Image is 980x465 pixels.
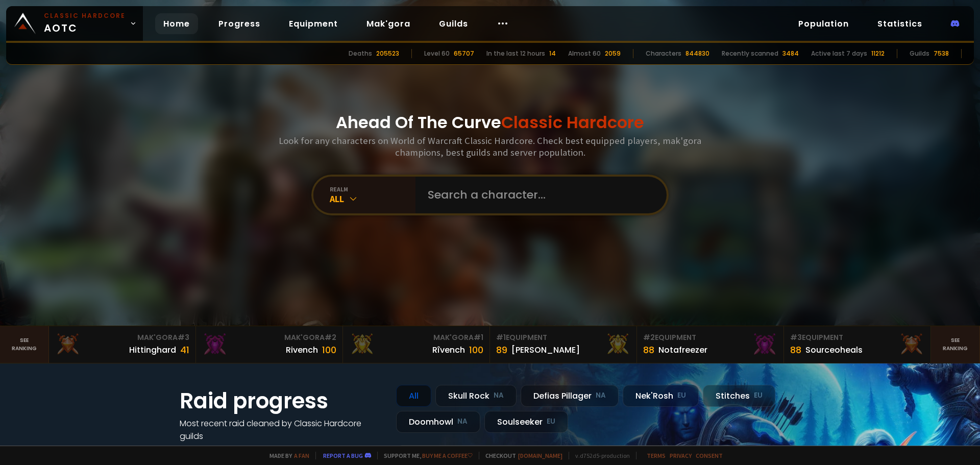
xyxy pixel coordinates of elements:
[396,385,431,407] div: All
[336,110,644,135] h1: Ahead Of The Curve
[486,49,545,58] div: In the last 12 hours
[210,13,268,34] a: Progress
[343,326,490,363] a: Mak'Gora#1Rîvench100
[496,343,507,357] div: 89
[623,385,699,407] div: Nek'Rosh
[677,390,686,401] small: EU
[129,344,176,356] div: Hittinghard
[501,111,644,134] span: Classic Hardcore
[349,49,372,58] div: Deaths
[484,411,568,433] div: Soulseeker
[494,390,504,401] small: NA
[496,332,506,342] span: # 1
[934,49,949,58] div: 7538
[263,452,309,459] span: Made by
[49,326,196,363] a: Mak'Gora#3Hittinghard41
[910,49,929,58] div: Guilds
[643,343,654,357] div: 88
[490,326,637,363] a: #1Equipment89[PERSON_NAME]
[330,185,415,193] div: realm
[281,13,346,34] a: Equipment
[358,13,419,34] a: Mak'gora
[422,177,654,213] input: Search a character...
[871,49,885,58] div: 11212
[435,385,517,407] div: Skull Rock
[549,49,556,58] div: 14
[6,6,143,41] a: Classic HardcoreAOTC
[782,49,799,58] div: 3484
[454,49,474,58] div: 65707
[422,452,473,459] a: Buy me a coffee
[696,452,723,459] a: Consent
[643,332,777,343] div: Equipment
[180,343,189,357] div: 41
[55,332,189,343] div: Mak'Gora
[647,452,666,459] a: Terms
[202,332,336,343] div: Mak'Gora
[294,452,309,459] a: a fan
[805,344,863,356] div: Sourceoheals
[325,332,336,342] span: # 2
[605,49,621,58] div: 2059
[547,417,555,427] small: EU
[790,13,857,34] a: Population
[432,344,465,356] div: Rîvench
[670,452,692,459] a: Privacy
[180,443,246,455] a: See all progress
[521,385,619,407] div: Defias Pillager
[790,332,802,342] span: # 3
[396,411,480,433] div: Doomhowl
[44,11,126,20] small: Classic Hardcore
[511,344,580,356] div: [PERSON_NAME]
[457,417,468,427] small: NA
[44,11,126,36] span: AOTC
[931,326,980,363] a: Seeranking
[431,13,476,34] a: Guilds
[469,343,483,357] div: 100
[322,343,336,357] div: 100
[180,385,384,417] h1: Raid progress
[496,332,630,343] div: Equipment
[155,13,198,34] a: Home
[180,417,384,443] h4: Most recent raid cleaned by Classic Hardcore guilds
[479,452,562,459] span: Checkout
[790,332,924,343] div: Equipment
[474,332,483,342] span: # 1
[784,326,931,363] a: #3Equipment88Sourceoheals
[349,332,483,343] div: Mak'Gora
[178,332,189,342] span: # 3
[569,452,630,459] span: v. d752d5 - production
[286,344,318,356] div: Rivench
[790,343,801,357] div: 88
[596,390,606,401] small: NA
[377,452,473,459] span: Support me,
[685,49,709,58] div: 844830
[658,344,707,356] div: Notafreezer
[811,49,867,58] div: Active last 7 days
[637,326,784,363] a: #2Equipment88Notafreezer
[330,193,415,205] div: All
[568,49,601,58] div: Almost 60
[754,390,763,401] small: EU
[518,452,562,459] a: [DOMAIN_NAME]
[869,13,930,34] a: Statistics
[196,326,343,363] a: Mak'Gora#2Rivench100
[323,452,363,459] a: Report a bug
[424,49,450,58] div: Level 60
[643,332,655,342] span: # 2
[703,385,775,407] div: Stitches
[275,135,705,158] h3: Look for any characters on World of Warcraft Classic Hardcore. Check best equipped players, mak'g...
[376,49,399,58] div: 205523
[722,49,778,58] div: Recently scanned
[646,49,681,58] div: Characters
